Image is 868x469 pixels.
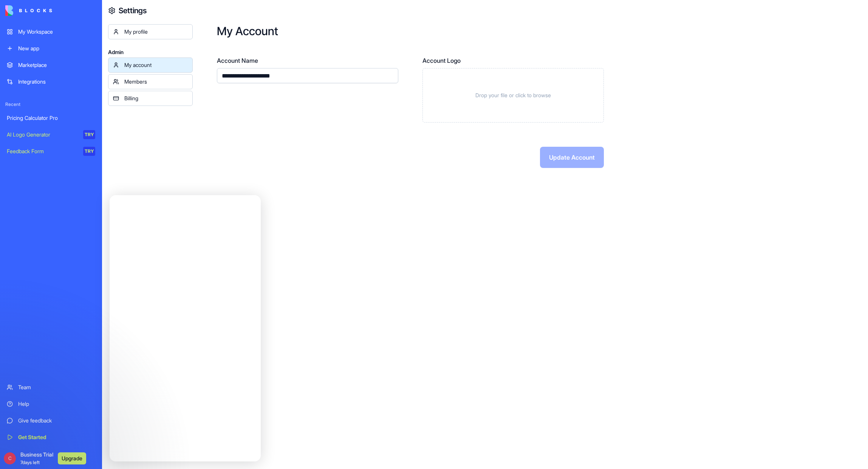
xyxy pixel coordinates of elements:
a: My profile [108,24,193,39]
a: Get Started [2,430,100,445]
a: Feedback FormTRY [2,144,100,159]
div: Billing [124,95,188,102]
div: Marketplace [18,61,95,69]
span: Drop your file or click to browse [475,92,551,99]
div: Integrations [18,78,95,85]
div: Pricing Calculator Pro [7,114,95,122]
div: Members [124,78,188,85]
div: My account [124,61,188,69]
a: Billing [108,91,193,106]
div: My profile [124,28,188,36]
span: 7 days left [20,460,40,465]
div: Feedback Form [7,148,78,155]
span: Recent [2,101,100,107]
label: Account Logo [422,56,604,65]
h2: My Account [217,24,844,38]
a: My Workspace [2,24,100,39]
img: logo [5,5,52,16]
div: Give feedback [18,417,95,424]
span: C [4,452,16,464]
a: My account [108,57,193,73]
div: My Workspace [18,28,95,36]
a: New app [2,41,100,56]
div: TRY [83,130,95,139]
a: Team [2,380,100,395]
iframe: Intercom live chat [110,195,261,461]
div: Help [18,400,95,408]
button: Upgrade [58,452,86,464]
a: Pricing Calculator Pro [2,110,100,126]
span: Admin [108,48,193,56]
a: Members [108,74,193,89]
span: Business Trial [20,451,53,466]
div: Get Started [18,433,95,441]
a: Help [2,396,100,412]
div: Drop your file or click to browse [422,68,604,123]
label: Account Name [217,56,398,65]
div: New app [18,45,95,52]
h4: Settings [119,5,147,16]
a: Marketplace [2,57,100,73]
div: TRY [83,147,95,156]
a: Give feedback [2,413,100,428]
a: Integrations [2,74,100,89]
div: AI Logo Generator [7,131,78,138]
a: AI Logo GeneratorTRY [2,127,100,142]
div: Team [18,384,95,391]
